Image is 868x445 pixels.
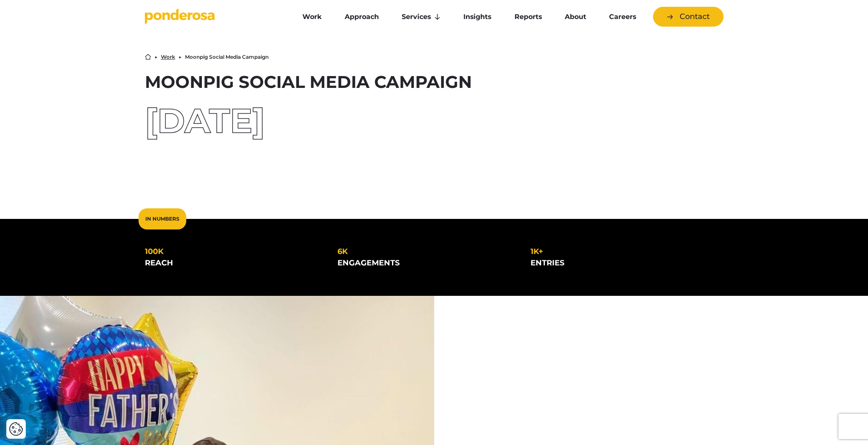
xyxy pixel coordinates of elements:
[145,257,324,269] div: reach
[9,422,23,436] button: Cookie Settings
[185,55,269,60] li: Moonpig Social Media Campaign
[335,8,389,26] a: Approach
[454,8,501,26] a: Insights
[179,55,182,60] li: ▶︎
[139,208,186,229] div: In Numbers
[145,246,324,257] div: 100k
[145,74,724,90] h1: Moonpig Social Media Campaign
[531,257,710,269] div: entries
[599,8,646,26] a: Careers
[337,246,517,257] div: 6k
[155,55,158,60] li: ▶︎
[555,8,596,26] a: About
[505,8,552,26] a: Reports
[293,8,332,26] a: Work
[9,422,23,436] img: Revisit consent button
[145,54,151,60] a: Home
[145,8,280,25] a: Go to homepage
[653,7,724,27] a: Contact
[531,246,710,257] div: 1k+
[337,257,517,269] div: engagements
[392,8,450,26] a: Services
[161,55,175,60] a: Work
[145,104,724,138] div: [DATE]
